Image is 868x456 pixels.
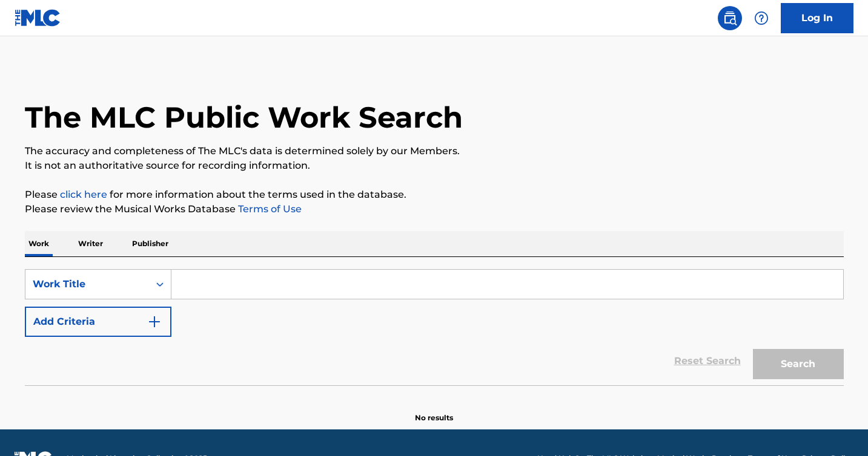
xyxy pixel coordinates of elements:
[807,398,868,456] iframe: Chat Widget
[25,231,53,256] p: Work
[25,202,844,217] p: Please review the Musical Works Database
[15,9,61,27] img: MLC Logo
[147,314,162,329] img: 9d2ae6d4665cec9f34b9.svg
[749,6,774,30] div: Help
[781,3,853,33] a: Log In
[25,187,844,202] p: Please for more information about the terms used in the database.
[75,231,107,256] p: Writer
[25,144,844,158] p: The accuracy and completeness of The MLC's data is determined solely by our Members.
[25,158,844,173] p: It is not an authoritative source for recording information.
[25,99,463,135] h1: The MLC Public Work Search
[25,269,844,385] form: Search Form
[25,307,171,337] button: Add Criteria
[128,231,172,256] p: Publisher
[236,203,302,215] a: Terms of Use
[754,11,769,25] img: help
[60,189,107,200] a: click here
[415,398,453,423] p: No results
[718,6,742,30] a: Public Search
[723,11,737,25] img: search
[33,277,142,292] div: Work Title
